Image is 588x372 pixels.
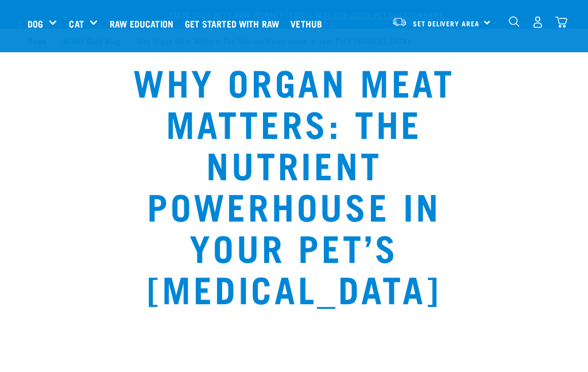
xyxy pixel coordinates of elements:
a: Vethub [288,1,331,46]
a: Dog [28,17,43,30]
img: van-moving.png [392,17,407,27]
a: Cat [69,17,83,30]
img: home-icon-1@2x.png [509,16,520,27]
a: Get started with Raw [182,1,288,46]
h1: Why Organ Meat Matters: The Nutrient Powerhouse in Your Pet’s [MEDICAL_DATA] [119,60,470,308]
img: user.png [532,16,544,28]
a: Raw Education [107,1,182,46]
span: Set Delivery Area [413,21,479,25]
img: home-icon@2x.png [555,16,567,28]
